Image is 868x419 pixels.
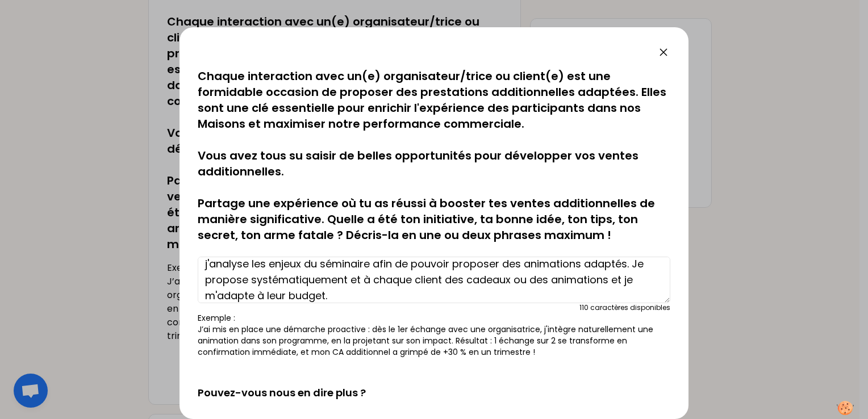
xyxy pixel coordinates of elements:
p: Chaque interaction avec un(e) organisateur/trice ou client(e) est une formidable occasion de prop... [198,68,670,243]
h2: Pouvez-vous nous en dire plus ? [198,367,670,401]
div: 110 caractères disponibles [579,303,670,312]
textarea: j'analyse les enjeux du séminaire afin de pouvoir proposer des animations adaptés. Je propose sys... [198,257,670,303]
p: Exemple : J’ai mis en place une démarche proactive : dès le 1er échange avec une organisatrice, j... [198,312,670,358]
